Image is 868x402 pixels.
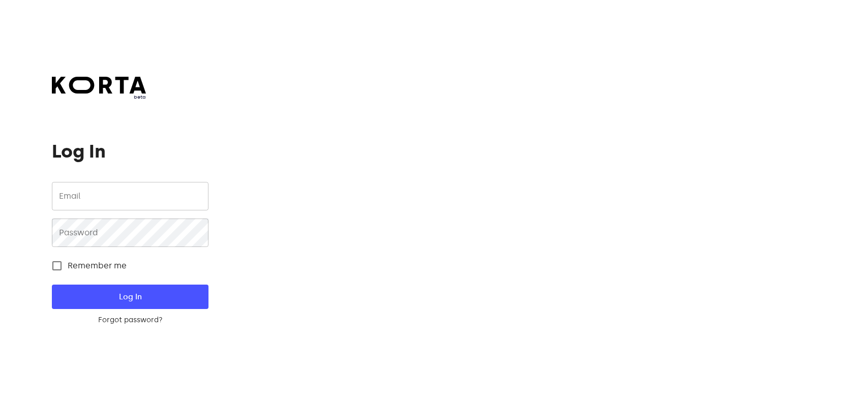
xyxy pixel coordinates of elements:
[68,290,192,303] span: Log In
[52,77,146,101] a: beta
[52,77,146,94] img: Korta
[52,141,208,162] h1: Log In
[52,315,208,325] a: Forgot password?
[68,260,127,272] span: Remember me
[52,94,146,101] span: beta
[52,285,208,309] button: Log In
